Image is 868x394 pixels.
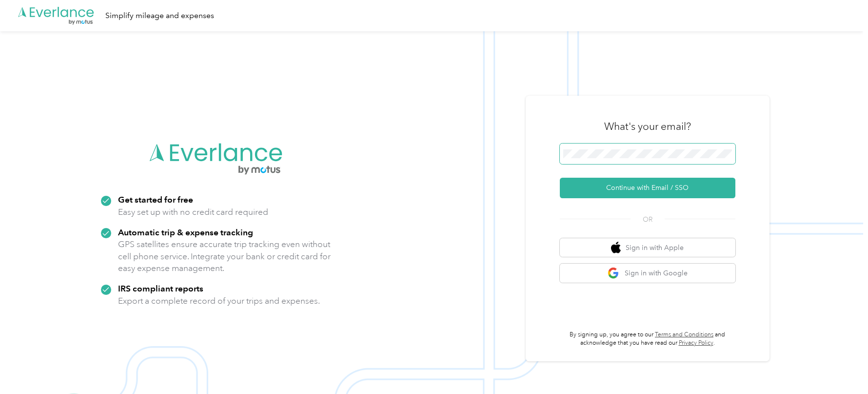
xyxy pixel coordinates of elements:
[118,238,331,274] p: GPS satellites ensure accurate trip tracking even without cell phone service. Integrate your bank...
[118,283,203,293] strong: IRS compliant reports
[813,339,868,394] iframe: Everlance-gr Chat Button Frame
[560,331,735,348] p: By signing up, you agree to our and acknowledge that you have read our .
[118,227,253,237] strong: Automatic trip & expense tracking
[631,214,665,225] span: OR
[655,331,713,338] a: Terms and Conditions
[560,264,735,283] button: google logoSign in with Google
[105,10,214,22] div: Simplify mileage and expenses
[560,238,735,257] button: apple logoSign in with Apple
[560,178,735,198] button: Continue with Email / SSO
[118,194,193,205] strong: Get started for free
[118,295,320,307] p: Export a complete record of your trips and expenses.
[604,120,691,133] h3: What's your email?
[611,242,621,254] img: apple logo
[118,206,268,218] p: Easy set up with no credit card required
[608,267,620,279] img: google logo
[679,339,713,347] a: Privacy Policy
